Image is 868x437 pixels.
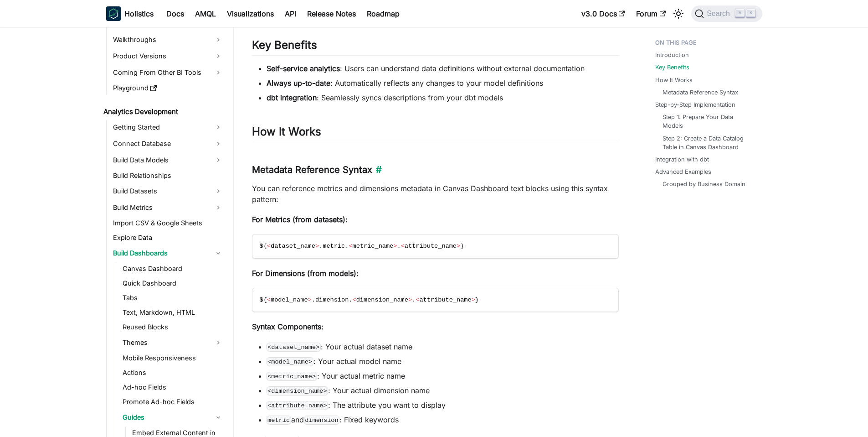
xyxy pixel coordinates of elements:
a: How It Works [655,76,693,84]
a: Product Versions [110,49,226,63]
a: Ad-hoc Fields [120,381,226,394]
p: You can reference metrics and dimensions metadata in Canvas Dashboard text blocks using this synt... [252,183,619,205]
span: > [308,297,312,303]
a: Advanced Examples [655,167,711,176]
span: < [267,243,271,250]
li: : Your actual model name [267,356,619,367]
code: metric [267,416,291,425]
span: dimension [315,297,349,303]
li: : Your actual dataset name [267,341,619,352]
kbd: ⌘ [735,9,745,17]
li: : Seamlessly syncs descriptions from your dbt models [267,92,619,103]
strong: For Metrics (from datasets): [252,215,348,224]
a: Tabs [120,291,226,304]
strong: For Dimensions (from models): [252,269,359,278]
span: < [267,297,271,303]
span: > [408,297,412,303]
span: . [349,297,352,303]
a: Build Metrics [110,200,226,215]
a: Step 1: Prepare Your Data Models [663,113,753,130]
span: metric [323,243,345,250]
span: . [312,297,315,303]
a: Connect Database [110,136,226,151]
span: < [353,297,356,303]
code: <dataset_name> [267,343,321,352]
strong: dbt integration [267,93,317,102]
span: $ [260,243,263,250]
a: Quick Dashboard [120,277,226,290]
a: Metadata Reference Syntax [663,88,738,97]
strong: Always up-to-date [267,78,330,88]
a: Grouped by Business Domain [663,180,745,188]
li: : The attribute you want to display [267,400,619,411]
a: Reused Blocks [120,321,226,333]
a: Introduction [655,51,689,59]
code: <model_name> [267,357,313,366]
span: } [475,297,479,303]
nav: Docs sidebar [97,27,234,437]
a: Direct link to Metadata Reference Syntax [372,164,382,175]
code: <dimension_name> [267,386,329,395]
a: Step 2: Create a Data Catalog Table in Canvas Dashboard [663,134,753,151]
span: Search [704,10,735,18]
a: Analytics Development [101,105,226,118]
span: . [319,243,323,250]
li: : Your actual metric name [267,370,619,381]
code: <attribute_name> [267,401,329,410]
span: < [401,243,405,250]
span: attribute_name [405,243,457,250]
strong: Syntax Components: [252,322,324,331]
h2: How It Works [252,125,619,142]
a: Explore Data [110,231,226,244]
a: Key Benefits [655,63,689,72]
span: } [460,243,464,250]
code: dimension [304,416,340,425]
h2: Key Benefits [252,38,619,56]
span: model_name [271,297,308,303]
li: : Automatically reflects any changes to your model definitions [267,78,619,88]
img: Holistics [106,6,121,21]
b: Holistics [124,8,154,19]
a: Walkthroughs [110,32,226,47]
span: < [349,243,352,250]
span: < [416,297,419,303]
span: { [263,297,267,303]
a: Promote Ad-hoc Fields [120,395,226,408]
a: Step-by-Step Implementation [655,100,735,109]
span: { [263,243,267,250]
span: . [397,243,401,250]
a: HolisticsHolistics [106,6,154,21]
li: : Your actual dimension name [267,385,619,396]
a: Release Notes [302,6,361,21]
a: Roadmap [361,6,405,21]
a: Build Datasets [110,184,226,198]
a: Docs [161,6,190,21]
strong: Self-service analytics [267,64,340,73]
a: Forum [631,6,671,21]
h3: Metadata Reference Syntax [252,164,619,176]
span: > [472,297,475,303]
span: > [393,243,397,250]
a: Build Data Models [110,153,226,167]
a: API [279,6,302,21]
span: $ [260,297,263,303]
a: Import CSV & Google Sheets [110,217,226,229]
a: Playground [110,82,226,94]
a: Build Relationships [110,169,226,182]
a: Themes [120,335,226,350]
a: Build Dashboards [110,246,226,260]
span: . [412,297,416,303]
a: v3.0 Docs [576,6,631,21]
span: > [315,243,319,250]
li: and : Fixed keywords [267,414,619,425]
a: AMQL [190,6,221,21]
button: Search (Command+K) [691,5,762,22]
span: attribute_name [419,297,471,303]
kbd: K [746,9,755,17]
span: . [345,243,349,250]
a: Mobile Responsiveness [120,352,226,364]
a: Getting Started [110,120,226,135]
code: <metric_name> [267,372,317,381]
a: Actions [120,366,226,379]
a: Integration with dbt [655,155,709,164]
